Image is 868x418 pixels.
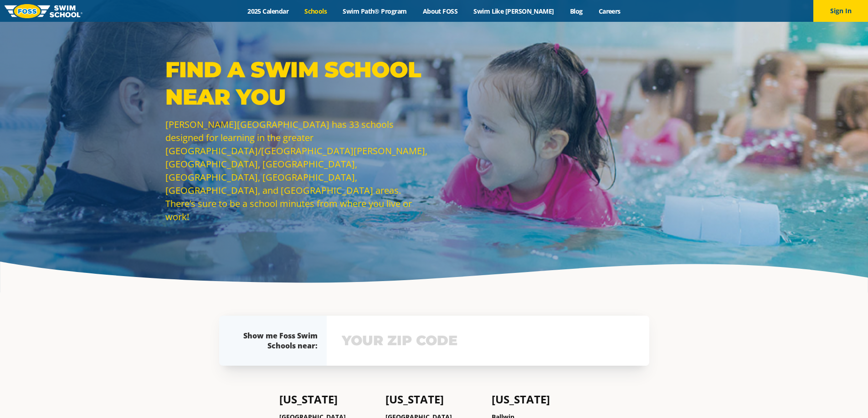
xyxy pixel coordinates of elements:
a: 2025 Calendar [240,7,297,15]
a: Schools [297,7,335,15]
a: Swim Path® Program [335,7,415,15]
p: Find a Swim School Near You [165,56,430,111]
p: [PERSON_NAME][GEOGRAPHIC_DATA] has 33 schools designed for learning in the greater [GEOGRAPHIC_DA... [165,118,430,223]
h4: [US_STATE] [492,393,589,406]
a: Blog [562,7,591,15]
a: About FOSS [415,7,466,15]
img: FOSS Swim School Logo [5,4,82,18]
a: Swim Like [PERSON_NAME] [466,7,562,15]
div: Show me Foss Swim Schools near: [237,331,318,351]
h4: [US_STATE] [385,393,483,406]
h4: [US_STATE] [279,393,376,406]
a: Careers [591,7,628,15]
input: YOUR ZIP CODE [339,327,637,354]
